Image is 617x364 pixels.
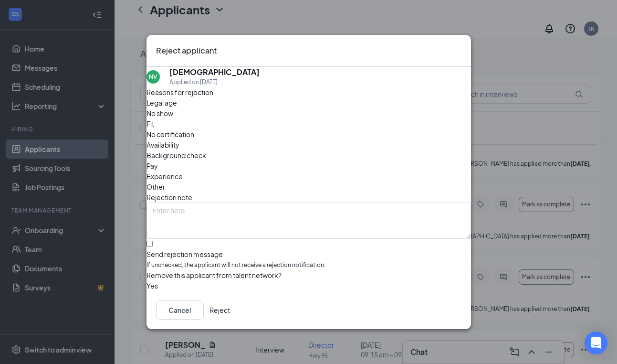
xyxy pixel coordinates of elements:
[146,271,282,279] span: Remove this applicant from talent network?
[149,73,157,81] div: NV
[585,332,607,354] div: Open Intercom Messenger
[146,249,471,259] div: Send rejection message
[146,261,471,270] span: If unchecked, the applicant will not receive a rejection notification.
[146,280,158,291] span: Yes
[146,118,154,129] span: Fit
[169,77,260,87] div: Applied on [DATE]
[146,108,173,118] span: No show
[146,241,153,247] input: Send rejection messageIf unchecked, the applicant will not receive a rejection notification.
[146,182,165,192] span: Other
[146,193,192,202] span: Rejection note
[146,150,206,161] span: Background check
[146,97,177,108] span: Legal age
[169,67,260,77] h5: [DEMOGRAPHIC_DATA]
[209,300,230,320] button: Reject
[156,300,204,320] button: Cancel
[146,88,213,96] span: Reasons for rejection
[146,139,179,150] span: Availability
[146,171,183,182] span: Experience
[146,129,194,139] span: No certification
[146,161,158,171] span: Pay
[156,44,217,57] h3: Reject applicant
